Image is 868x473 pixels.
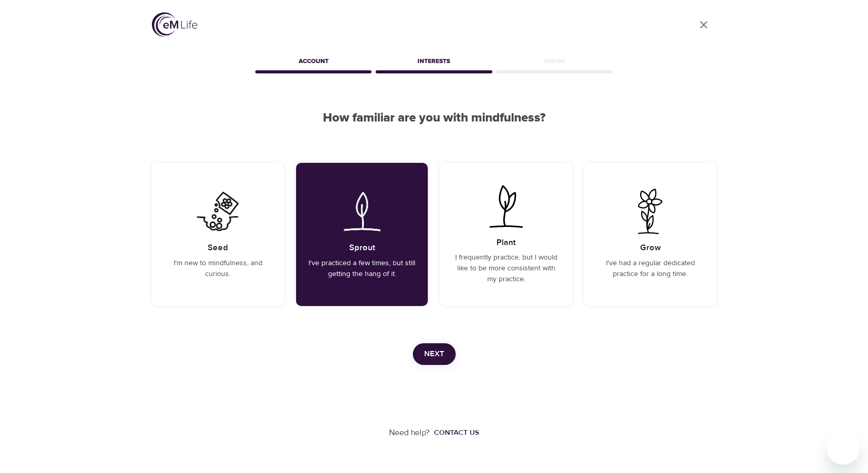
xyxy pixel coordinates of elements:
[597,258,704,280] p: I've had a regular dedicated practice for a long time.
[389,427,430,439] p: Need help?
[453,252,560,285] p: I frequently practice, but I would like to be more consistent with my practice.
[349,242,375,253] h5: Sprout
[192,189,244,234] img: I'm new to mindfulness, and curious.
[480,184,532,229] img: I frequently practice, but I would like to be more consistent with my practice.
[497,237,516,248] h5: Plant
[424,347,444,361] span: Next
[430,428,479,438] a: Contact us
[440,163,572,306] div: I frequently practice, but I would like to be more consistent with my practice.PlantI frequently ...
[152,111,716,126] h2: How familiar are you with mindfulness?
[640,242,661,253] h5: Grow
[413,343,456,365] button: Next
[827,432,860,465] iframe: Button to launch messaging window
[336,189,388,234] img: I've practiced a few times, but still getting the hang of it.
[584,163,716,306] div: I've had a regular dedicated practice for a long time.GrowI've had a regular dedicated practice f...
[296,163,428,306] div: I've practiced a few times, but still getting the hang of it.SproutI've practiced a few times, bu...
[164,258,271,280] p: I'm new to mindfulness, and curious.
[152,163,284,306] div: I'm new to mindfulness, and curious.SeedI'm new to mindfulness, and curious.
[152,12,197,37] img: logo
[434,428,479,438] div: Contact us
[308,258,415,280] p: I've practiced a few times, but still getting the hang of it.
[208,242,228,253] h5: Seed
[624,189,676,234] img: I've had a regular dedicated practice for a long time.
[691,12,716,37] a: close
